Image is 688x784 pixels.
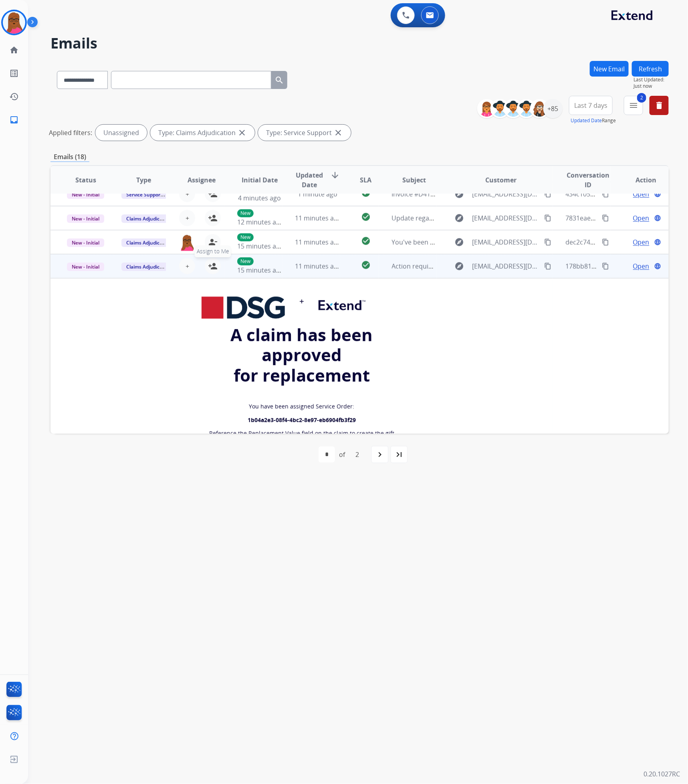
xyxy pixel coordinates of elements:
mat-icon: menu [629,101,638,110]
h2: Emails [50,35,669,51]
mat-icon: close [333,128,343,137]
p: Reference the Replacement Value field on the claim to create the gift card for the customer. Once... [206,430,398,450]
img: DSG logo [202,297,285,319]
span: Updated Date [295,170,324,190]
span: + [186,213,189,223]
span: Last Updated: [634,77,669,83]
mat-icon: person_add [208,189,218,199]
span: Invoice #D413239 [392,190,445,198]
span: Just now [634,83,669,89]
span: 2 [637,93,646,103]
span: Range [571,117,616,124]
span: 15 minutes ago [237,242,284,251]
mat-icon: language [654,238,661,246]
span: Initial Date [242,175,278,185]
mat-icon: person_remove [208,237,218,247]
span: 4 minutes ago [238,194,281,202]
mat-icon: check_circle [361,236,371,246]
mat-icon: check_circle [361,260,371,270]
span: Service Support [121,190,167,199]
span: [EMAIL_ADDRESS][DOMAIN_NAME] [472,237,539,247]
span: 15 minutes ago [237,266,284,275]
span: Claims Adjudication [121,263,176,271]
p: You have been assigned Service Order: [206,403,398,410]
span: 11 minutes ago [295,238,342,247]
span: Assign to Me [195,245,231,257]
mat-icon: content_copy [602,214,609,222]
span: Status [75,175,96,185]
span: Action required: Extend claim approved for replacement [392,262,562,271]
p: 0.20.1027RC [644,770,680,779]
span: Claims Adjudication [121,214,176,223]
span: [EMAIL_ADDRESS][DOMAIN_NAME] [472,213,539,223]
div: of [339,450,345,459]
mat-icon: explore [454,237,464,247]
div: 2 [349,447,365,463]
mat-icon: explore [454,261,464,271]
mat-icon: explore [454,189,464,199]
mat-icon: history [9,92,19,101]
span: Open [633,213,650,223]
img: avatar [3,11,25,34]
span: Type [136,175,151,185]
mat-icon: arrow_downward [330,170,340,180]
mat-icon: close [237,128,247,137]
mat-icon: language [654,214,661,222]
p: New [237,233,254,241]
span: Assignee [188,175,216,185]
mat-icon: content_copy [544,238,551,246]
button: + [179,210,195,226]
span: Claims Adjudication [121,238,176,247]
mat-icon: content_copy [602,238,609,246]
span: 11 minutes ago [295,214,342,222]
mat-icon: content_copy [602,190,609,198]
span: 7831eae1-16e6-4534-a1fc-dc76eb92130f [566,214,686,222]
div: Type: Service Support [258,125,351,141]
mat-icon: language [654,190,661,198]
p: New [237,209,254,217]
mat-icon: content_copy [544,190,551,198]
div: Type: Claims Adjudication [150,125,255,141]
span: Subject [402,175,426,185]
mat-icon: search [274,75,284,85]
mat-icon: last_page [394,450,404,459]
span: Open [633,189,650,199]
strong: A claim has been approved for replacement [230,323,373,386]
button: New Email [590,61,629,77]
mat-icon: check_circle [361,212,371,222]
mat-icon: language [654,263,661,270]
span: 11 minutes ago [295,262,342,271]
p: Applied filters: [49,128,92,137]
strong: 1b04a2e3-08f4-4bc2-8e97-eb6904fb3f29 [248,416,356,424]
mat-icon: explore [454,213,464,223]
span: SLA [360,175,372,185]
p: Emails (18) [50,152,89,162]
button: Updated Date [571,117,602,124]
img: agent-avatar [179,234,195,251]
span: New - Initial [67,190,104,199]
mat-icon: person_add [208,261,218,271]
button: + [179,186,195,202]
span: 1 minute ago [298,190,337,198]
button: Assign to Me [205,258,221,274]
span: dec2c74f-8360-4ff5-a03b-183a56f4031c [566,238,683,247]
mat-icon: navigate_next [375,450,385,459]
span: New - Initial [67,238,104,247]
mat-icon: content_copy [602,263,609,270]
mat-icon: delete [654,101,664,110]
span: + [186,189,189,199]
span: Open [633,237,650,247]
span: Last 7 days [574,104,607,107]
mat-icon: content_copy [544,263,551,270]
mat-icon: home [9,45,19,55]
button: Last 7 days [569,96,613,115]
span: Customer [486,175,517,185]
p: New [237,257,254,265]
mat-icon: inbox [9,115,19,125]
th: Action [611,166,669,194]
span: 12 minutes ago [237,218,284,226]
button: Refresh [632,61,669,77]
span: Conversation ID [566,170,611,190]
span: [EMAIL_ADDRESS][DOMAIN_NAME] [472,261,539,271]
span: [EMAIL_ADDRESS][DOMAIN_NAME] [472,189,539,199]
